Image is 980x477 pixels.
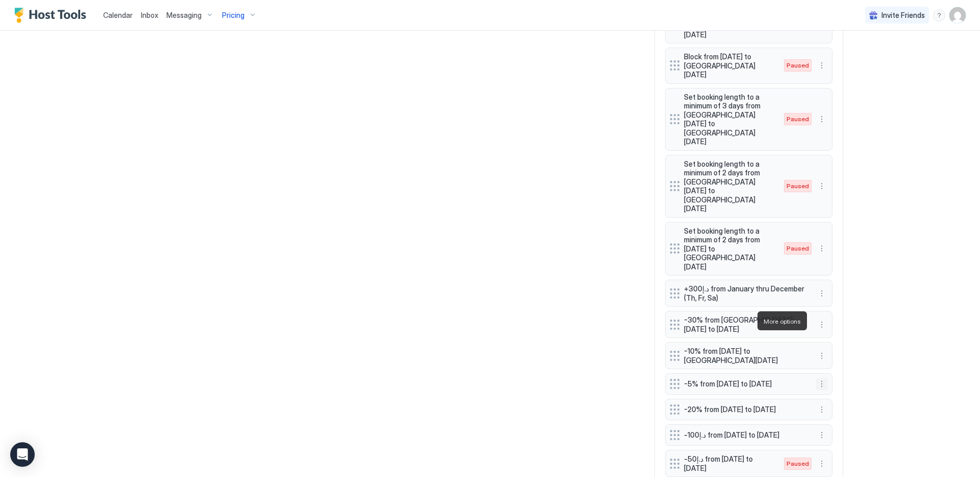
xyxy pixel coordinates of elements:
[816,113,828,125] button: More options
[10,442,35,467] div: Open Intercom Messenger
[684,226,774,271] span: Set booking length to a minimum of 2 days from [DATE] to [GEOGRAPHIC_DATA][DATE]
[816,59,828,72] div: menu
[816,350,828,362] div: menu
[684,405,805,414] span: -20% from [DATE] to [DATE]
[14,8,91,23] a: Host Tools Logo
[816,59,828,72] button: More options
[816,180,828,192] button: More options
[816,242,828,255] button: More options
[816,403,828,416] div: menu
[816,429,828,441] button: More options
[816,350,828,362] button: More options
[816,378,828,390] button: More options
[816,458,828,470] button: More options
[933,9,945,21] div: menu
[816,403,828,416] button: More options
[787,61,809,70] span: Paused
[141,10,158,20] a: Inbox
[816,180,828,192] div: menu
[787,244,809,253] span: Paused
[764,317,801,325] span: More options
[684,379,805,389] span: -5% from [DATE] to [DATE]
[816,378,828,390] div: menu
[684,347,805,365] span: -10% from [DATE] to [GEOGRAPHIC_DATA][DATE]
[816,242,828,255] div: menu
[166,11,202,20] span: Messaging
[222,11,244,20] span: Pricing
[816,458,828,470] div: menu
[787,115,809,124] span: Paused
[103,11,133,19] span: Calendar
[816,429,828,441] div: menu
[684,160,774,213] span: Set booking length to a minimum of 2 days from [GEOGRAPHIC_DATA][DATE] to [GEOGRAPHIC_DATA][DATE]
[684,430,805,440] span: -د.إ100 from [DATE] to [DATE]
[103,10,133,20] a: Calendar
[816,319,828,331] button: More options
[816,287,828,300] div: menu
[816,319,828,331] div: menu
[881,11,925,20] span: Invite Friends
[949,7,966,24] div: User profile
[816,287,828,300] button: More options
[684,52,774,79] span: Block from [DATE] to [GEOGRAPHIC_DATA][DATE]
[684,315,805,333] span: -30% from [GEOGRAPHIC_DATA][DATE] to [DATE]
[787,181,809,191] span: Paused
[684,455,774,472] span: -د.إ50 from [DATE] to [DATE]
[816,113,828,125] div: menu
[684,93,774,146] span: Set booking length to a minimum of 3 days from [GEOGRAPHIC_DATA][DATE] to [GEOGRAPHIC_DATA][DATE]
[141,11,158,19] span: Inbox
[684,284,805,302] span: +د.إ300 from January thru December (Th, Fr, Sa)
[787,459,809,468] span: Paused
